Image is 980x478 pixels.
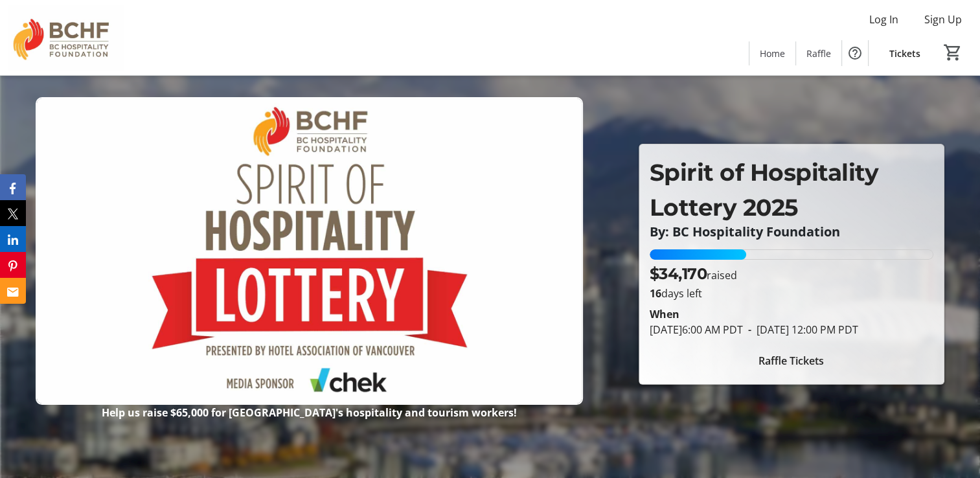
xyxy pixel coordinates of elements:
[842,40,868,66] button: Help
[914,9,972,30] button: Sign Up
[650,348,933,374] button: Raffle Tickets
[749,41,795,65] a: Home
[650,286,933,301] p: days left
[36,97,583,405] img: Campaign CTA Media Photo
[650,306,679,322] div: When
[806,47,831,60] span: Raffle
[879,41,931,65] a: Tickets
[758,353,824,369] span: Raffle Tickets
[760,47,785,60] span: Home
[8,5,123,70] img: BC Hospitality Foundation's Logo
[650,323,743,337] span: [DATE] 6:00 AM PDT
[941,41,964,64] button: Cart
[650,264,707,283] span: $34,170
[650,158,879,222] span: Spirit of Hospitality Lottery 2025
[743,323,858,337] span: [DATE] 12:00 PM PDT
[859,9,909,30] button: Log In
[650,225,933,239] p: By: BC Hospitality Foundation
[743,323,757,337] span: -
[796,41,841,65] a: Raffle
[650,249,933,260] div: 34.17% of fundraising goal reached
[102,405,517,420] strong: Help us raise $65,000 for [GEOGRAPHIC_DATA]'s hospitality and tourism workers!
[650,286,661,301] span: 16
[889,47,920,60] span: Tickets
[924,12,962,27] span: Sign Up
[650,262,738,286] p: raised
[869,12,898,27] span: Log In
